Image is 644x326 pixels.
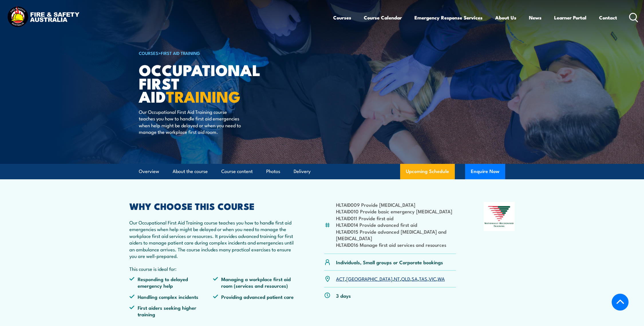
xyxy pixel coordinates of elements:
[429,275,436,282] a: VIC
[129,219,297,259] p: Our Occupational First Aid Training course teaches you how to handle first aid emergencies when h...
[554,10,586,25] a: Learner Portal
[336,275,445,282] p: , , , , , , ,
[336,292,351,299] p: 3 days
[294,164,311,179] a: Delivery
[465,164,505,179] button: Enquire Now
[213,276,297,289] li: Managing a workplace first aid room (services and resources)
[412,275,418,282] a: SA
[414,10,483,25] a: Emergency Response Services
[139,49,280,56] h6: >
[139,50,158,56] a: COURSES
[346,275,392,282] a: [GEOGRAPHIC_DATA]
[266,164,280,179] a: Photos
[495,10,516,25] a: About Us
[336,208,456,214] li: HLTAID010 Provide basic emergency [MEDICAL_DATA]
[129,265,297,272] p: This course is ideal for:
[139,108,243,135] p: Our Occupational First Aid Training course teaches you how to handle first aid emergencies when h...
[364,10,402,25] a: Course Calendar
[129,202,297,210] h2: WHY CHOOSE THIS COURSE
[438,275,445,282] a: WA
[333,10,351,25] a: Courses
[221,164,253,179] a: Course content
[400,164,455,179] a: Upcoming Schedule
[336,228,456,242] li: HLTAID015 Provide advanced [MEDICAL_DATA] and [MEDICAL_DATA]
[336,275,345,282] a: ACT
[213,293,297,300] li: Providing advanced patient care
[173,164,208,179] a: About the course
[484,202,515,231] img: Nationally Recognised Training logo.
[336,215,456,221] li: HLTAID011 Provide first aid
[336,201,456,208] li: HLTAID009 Provide [MEDICAL_DATA]
[139,164,159,179] a: Overview
[129,293,213,300] li: Handling complex incidents
[336,259,443,265] p: Individuals, Small groups or Corporate bookings
[166,84,240,108] strong: TRAINING
[129,276,213,289] li: Responding to delayed emergency help
[336,241,456,248] li: HLTAID016 Manage first aid services and resources
[129,304,213,318] li: First aiders seeking higher training
[529,10,542,25] a: News
[599,10,617,25] a: Contact
[139,63,280,103] h1: Occupational First Aid
[336,221,456,228] li: HLTAID014 Provide advanced first aid
[161,50,200,56] a: First Aid Training
[394,275,400,282] a: NT
[419,275,427,282] a: TAS
[401,275,410,282] a: QLD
